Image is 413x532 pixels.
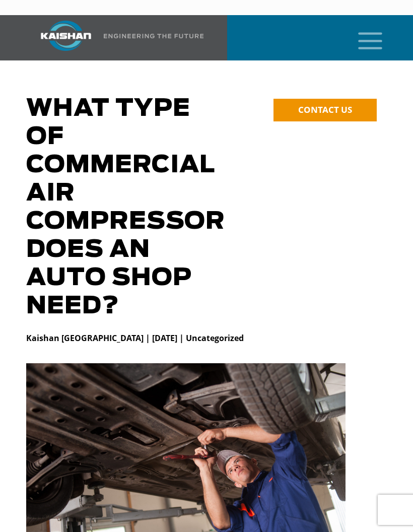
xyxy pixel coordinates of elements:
a: CONTACT US [273,99,377,121]
strong: Kaishan [GEOGRAPHIC_DATA] | [DATE] | Uncategorized [26,332,244,344]
a: Kaishan USA [28,15,204,60]
img: kaishan logo [28,21,104,51]
span: CONTACT US [298,104,352,115]
h1: What Type of Commercial Air Compressor Does an Auto Shop Need? [26,95,228,320]
img: Engineering the future [104,34,203,38]
a: mobile menu [354,29,371,46]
